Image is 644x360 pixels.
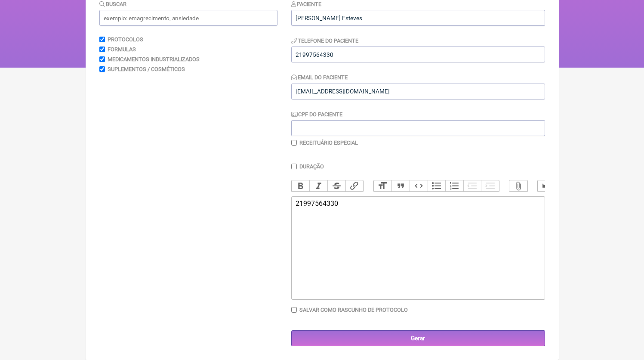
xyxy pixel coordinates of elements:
[327,180,345,192] button: Strikethrough
[291,1,322,7] label: Paciente
[108,46,136,53] label: Formulas
[374,180,392,192] button: Heading
[299,140,358,146] label: Receituário Especial
[108,66,185,72] label: Suplementos / Cosméticos
[445,180,463,192] button: Numbers
[296,199,540,224] div: 21997564330
[391,180,410,192] button: Quote
[410,180,428,192] button: Code
[108,36,143,43] label: Protocolos
[108,56,200,62] label: Medicamentos Industrializados
[538,180,556,192] button: Undo
[299,307,408,313] label: Salvar como rascunho de Protocolo
[463,180,481,192] button: Decrease Level
[291,37,359,44] label: Telefone do Paciente
[291,111,343,118] label: CPF do Paciente
[309,180,327,192] button: Italic
[99,1,127,7] label: Buscar
[481,180,499,192] button: Increase Level
[428,180,446,192] button: Bullets
[509,180,527,192] button: Attach Files
[291,74,348,81] label: Email do Paciente
[291,330,545,346] input: Gerar
[99,10,277,26] input: exemplo: emagrecimento, ansiedade
[345,180,364,192] button: Link
[292,180,310,192] button: Bold
[299,163,324,170] label: Duração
